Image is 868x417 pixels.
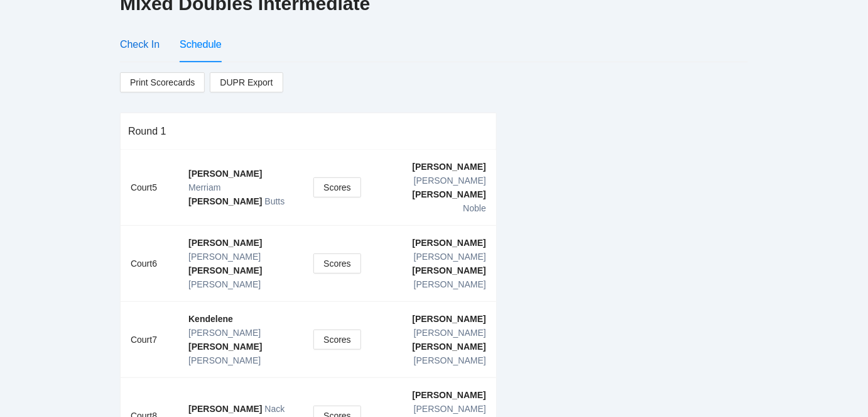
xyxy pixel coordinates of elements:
[121,302,178,378] td: Court 7
[188,252,261,262] span: [PERSON_NAME]
[413,162,486,172] b: [PERSON_NAME]
[413,342,486,352] b: [PERSON_NAME]
[188,265,262,275] b: [PERSON_NAME]
[323,181,351,194] span: Scores
[188,279,261,289] span: [PERSON_NAME]
[313,330,361,350] button: Scores
[323,257,351,270] span: Scores
[220,73,273,92] span: DUPR Export
[188,238,262,248] b: [PERSON_NAME]
[121,150,178,226] td: Court 5
[188,355,261,365] span: [PERSON_NAME]
[264,404,285,414] span: Nack
[413,238,486,248] b: [PERSON_NAME]
[188,169,262,179] b: [PERSON_NAME]
[188,196,262,206] b: [PERSON_NAME]
[323,333,351,347] span: Scores
[121,226,178,302] td: Court 6
[128,113,489,149] div: Round 1
[188,314,233,324] b: Kendelene
[188,342,262,352] b: [PERSON_NAME]
[413,189,486,199] b: [PERSON_NAME]
[188,328,261,338] span: [PERSON_NAME]
[264,196,285,206] span: Butts
[130,73,195,92] span: Print Scorecards
[120,36,160,52] div: Check In
[180,36,222,52] div: Schedule
[188,182,220,192] span: Merriam
[413,265,486,275] b: [PERSON_NAME]
[413,390,486,400] b: [PERSON_NAME]
[414,252,486,262] span: [PERSON_NAME]
[414,328,486,338] span: [PERSON_NAME]
[414,279,486,289] span: [PERSON_NAME]
[414,355,486,365] span: [PERSON_NAME]
[120,72,205,92] a: Print Scorecards
[210,72,283,92] a: DUPR Export
[414,404,486,414] span: [PERSON_NAME]
[463,203,486,213] span: Noble
[414,175,486,186] span: [PERSON_NAME]
[313,253,361,274] button: Scores
[413,314,486,324] b: [PERSON_NAME]
[313,177,361,197] button: Scores
[188,404,262,414] b: [PERSON_NAME]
